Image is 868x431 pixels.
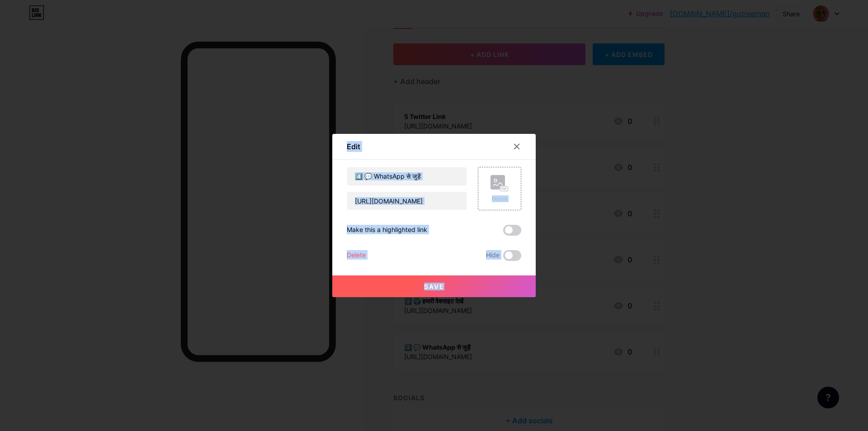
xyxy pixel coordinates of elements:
[491,195,509,202] div: Picture
[332,275,536,297] button: Save
[347,225,427,236] div: Make this a highlighted link
[347,192,467,210] input: URL
[424,283,444,290] span: Save
[347,141,360,152] div: Edit
[347,250,366,261] div: Delete
[486,250,500,261] span: Hide
[347,167,467,185] input: Title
